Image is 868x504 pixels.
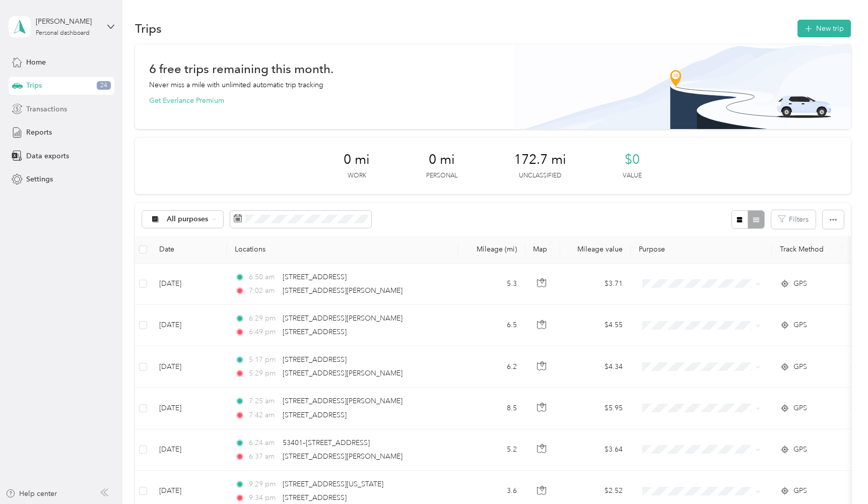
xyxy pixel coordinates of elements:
[283,397,403,405] span: [STREET_ADDRESS][PERSON_NAME]
[26,151,69,161] span: Data exports
[283,411,347,419] span: [STREET_ADDRESS]
[514,152,566,168] span: 172.7 mi
[797,20,851,37] button: New trip
[793,278,807,289] span: GPS
[249,451,278,462] span: 6:37 am
[283,480,383,488] span: [STREET_ADDRESS][US_STATE]
[6,488,57,499] button: Help center
[514,44,851,129] img: Banner
[426,171,457,180] p: Personal
[249,492,278,503] span: 9:34 pm
[249,368,278,379] span: 5:29 pm
[793,403,807,414] span: GPS
[283,355,347,364] span: [STREET_ADDRESS]
[525,236,560,264] th: Map
[429,152,455,168] span: 0 mi
[623,171,642,180] p: Value
[249,479,278,490] span: 9:29 pm
[151,429,227,471] td: [DATE]
[151,305,227,346] td: [DATE]
[151,388,227,429] td: [DATE]
[458,346,525,388] td: 6.2
[249,437,278,449] span: 6:24 am
[772,236,842,264] th: Track Method
[249,410,278,421] span: 7:42 am
[283,286,403,295] span: [STREET_ADDRESS][PERSON_NAME]
[149,64,333,74] h1: 6 free trips remaining this month.
[26,80,42,91] span: Trips
[97,81,111,90] span: 24
[227,236,458,264] th: Locations
[793,320,807,331] span: GPS
[560,388,631,429] td: $5.95
[249,354,278,365] span: 5:17 pm
[793,361,807,372] span: GPS
[348,171,366,180] p: Work
[151,236,227,264] th: Date
[283,452,403,461] span: [STREET_ADDRESS][PERSON_NAME]
[283,328,347,336] span: [STREET_ADDRESS]
[344,152,370,168] span: 0 mi
[26,104,67,114] span: Transactions
[249,396,278,407] span: 7:25 am
[249,313,278,324] span: 6:29 pm
[283,273,347,281] span: [STREET_ADDRESS]
[283,369,403,377] span: [STREET_ADDRESS][PERSON_NAME]
[283,493,347,502] span: [STREET_ADDRESS]
[36,16,99,27] div: [PERSON_NAME]
[249,272,278,283] span: 6:50 am
[560,236,631,264] th: Mileage value
[151,346,227,388] td: [DATE]
[149,80,323,90] p: Never miss a mile with unlimited automatic trip tracking
[458,429,525,471] td: 5.2
[26,127,52,138] span: Reports
[167,216,209,223] span: All purposes
[458,236,525,264] th: Mileage (mi)
[249,285,278,296] span: 7:02 am
[560,264,631,305] td: $3.71
[793,485,807,496] span: GPS
[560,305,631,346] td: $4.55
[26,57,46,68] span: Home
[560,346,631,388] td: $4.34
[560,429,631,471] td: $3.64
[793,444,807,455] span: GPS
[458,305,525,346] td: 6.5
[26,174,53,184] span: Settings
[283,314,403,323] span: [STREET_ADDRESS][PERSON_NAME]
[149,95,224,106] button: Get Everlance Premium
[151,264,227,305] td: [DATE]
[249,327,278,338] span: 6:49 pm
[631,236,772,264] th: Purpose
[771,210,816,229] button: Filters
[812,448,868,504] iframe: Everlance-gr Chat Button Frame
[458,388,525,429] td: 8.5
[519,171,561,180] p: Unclassified
[283,438,370,447] span: 53401–[STREET_ADDRESS]
[135,23,162,34] h1: Trips
[36,30,90,36] div: Personal dashboard
[458,264,525,305] td: 5.3
[625,152,640,168] span: $0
